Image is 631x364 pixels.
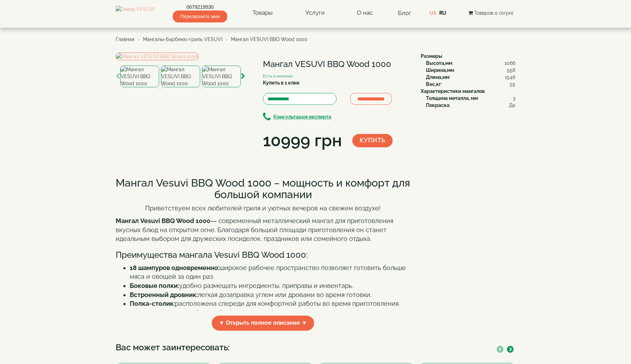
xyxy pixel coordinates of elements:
div: : [426,60,515,67]
a: О нас [350,5,380,21]
a: RU [439,10,446,16]
strong: Мангал Vesuvi BBQ Wood 1000 [116,217,210,224]
b: Высота,мм [426,60,452,66]
div: : [426,95,515,102]
img: Мангал VESUVI BBQ Wood 1000 [202,66,241,87]
div: 10999 грн [263,129,342,153]
strong: 18 шампуров одновременно: [130,264,219,271]
b: Консультация експерта [273,114,331,120]
li: широкое рабочее пространство позволяет готовить больше мяса и овощей за один раз. [130,263,410,281]
p: Приветствуем всех любителей гриля и уютных вечеров на свежем воздухе! [116,204,410,213]
strong: Полка-столик: [130,300,175,307]
a: Товары [245,5,280,21]
img: Мангал VESUVI BBQ Wood 1000 [120,66,159,87]
li: удобно размещать ингредиенты, приправы и инвентарь. [130,281,410,290]
span: 1546 [505,74,515,81]
span: Мангал VESUVI BBQ Wood 1000 [231,36,307,42]
small: Есть в наличии [263,74,293,79]
button: Купить [352,134,393,147]
div: : [426,81,515,88]
strong: Встроенный дровник: [130,291,198,298]
b: Ширина,мм [426,67,454,73]
label: Купить в 1 клик [263,79,300,86]
a: 0679219530 [173,4,227,11]
a: Услуги [298,5,332,21]
a: Главная [116,36,134,42]
button: Товаров 0 (0грн) [466,9,515,17]
h3: Преимущества мангала Vesuvi BBQ Wood 1000: [116,250,410,259]
span: 3 [513,95,515,102]
span: Товаров 0 (0грн) [474,10,513,16]
h1: Мангал VESUVI BBQ Wood 1000 [263,60,410,69]
strong: Крышка с деревянной ручкой: [130,309,224,316]
span: ▼ Открыть полное описание ▼ [212,316,314,331]
div: : [426,67,515,74]
span: Перезвоните мне [173,11,227,22]
a: UA [429,10,436,16]
b: Покраска [426,102,449,108]
b: Длина,мм [426,74,449,80]
div: : [426,74,515,81]
b: Размеры [421,53,442,59]
img: Мангал VESUVI BBQ Wood 1000 [161,66,200,87]
span: 55 [510,81,515,88]
img: Завод VESUVI [116,6,155,20]
li: расположена спереди для комфортной работы во время приготовления. [130,299,410,308]
span: Да [509,102,515,109]
strong: Боковые полки: [130,282,179,289]
h2: Мангал Vesuvi BBQ Wood 1000 – мощность и комфорт для большой компании [116,177,410,200]
p: — современный металлический мангал для приготовления вкусных блюд на открытом огне. Благодаря бол... [116,216,410,243]
span: 1066 [504,60,515,67]
img: Мангал VESUVI BBQ Wood 1000 [116,53,198,60]
b: Толщина металла, мм [426,95,478,101]
div: : [426,102,515,109]
li: обеспечивает безопасный доступ к грилю. [130,308,410,317]
h3: Вас может заинтересовать: [116,343,515,352]
span: 558 [507,67,515,74]
a: Блог [398,9,411,16]
b: Вес,кг [426,81,441,87]
b: Характеристики мангалов [421,88,485,94]
li: легкая дозаправка углем или дровами во время готовки. [130,290,410,299]
a: Мангалы-барбекю-гриль VESUVI [143,36,222,42]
